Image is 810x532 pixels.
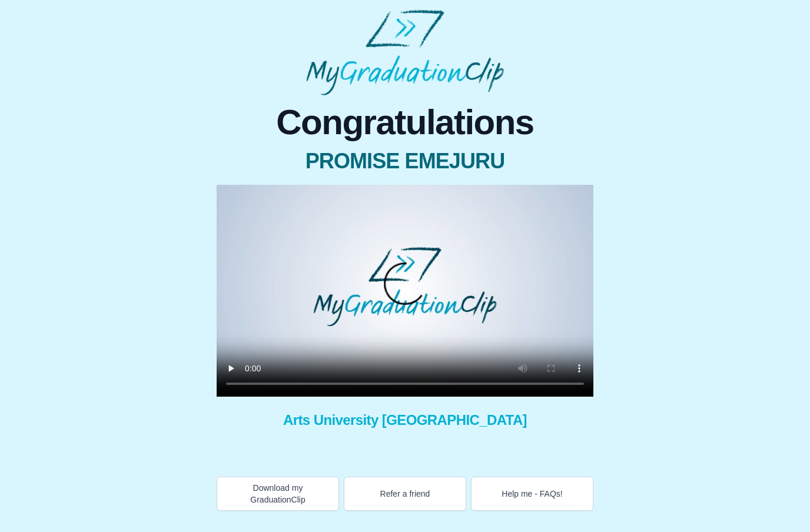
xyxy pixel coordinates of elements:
span: Arts University [GEOGRAPHIC_DATA] [217,411,593,430]
span: Congratulations [217,105,593,140]
span: PROMISE EMEJURU [217,149,593,173]
button: Help me - FAQs! [471,477,593,511]
img: MyGraduationClip [306,9,504,95]
button: Refer a friend [344,477,466,511]
button: Download my GraduationClip [217,477,339,511]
